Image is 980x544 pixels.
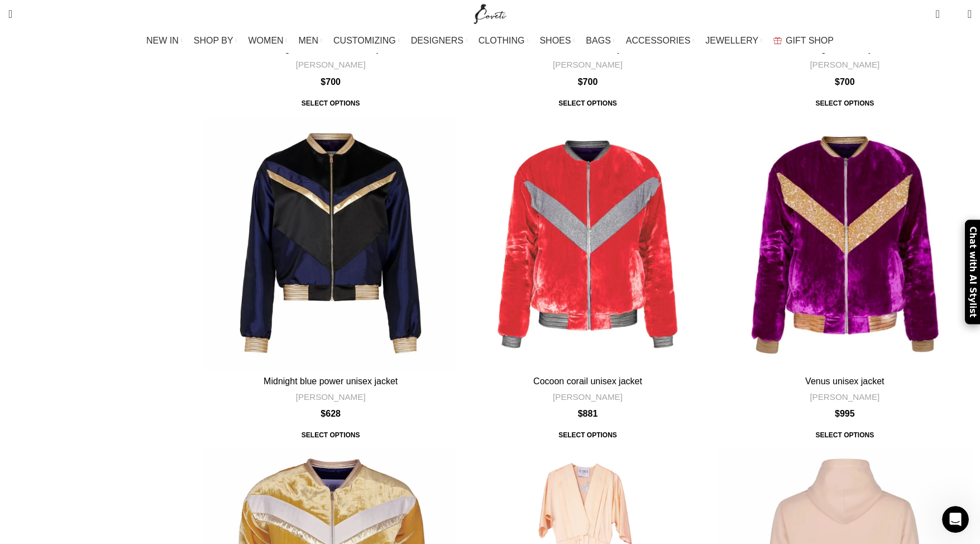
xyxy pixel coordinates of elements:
span: $ [578,409,583,418]
span: CUSTOMIZING [333,35,396,46]
span: Select options [294,93,368,113]
span: ACCESSORIES [626,35,691,46]
span: Select options [807,93,882,113]
span: SHOP BY [194,35,233,46]
span: $ [835,409,840,418]
a: GIFT SHOP [773,30,834,52]
a: CUSTOMIZING [333,30,400,52]
span: NEW IN [146,35,179,46]
a: JEWELLERY [705,30,762,52]
a: WOMEN [248,30,288,52]
a: Select options for “First light bomber jacket” [807,93,882,113]
bdi: 700 [835,77,855,87]
span: $ [321,77,326,87]
a: [PERSON_NAME] [553,391,623,403]
bdi: 700 [578,77,598,87]
bdi: 700 [321,77,341,87]
a: 0 [930,3,945,25]
a: CLOTHING [479,30,529,52]
span: Select options [807,426,882,446]
a: Venus unisex jacket [805,376,884,386]
a: NEW IN [146,30,183,52]
div: Main navigation [3,30,977,52]
a: Midnight blue power unisex jacket [204,117,457,370]
a: ACCESSORIES [626,30,695,52]
span: MEN [299,35,319,46]
span: $ [578,77,583,87]
a: Select options for “Divine white bomber jacket” [551,93,625,113]
a: Select options for “Venus unisex jacket” [807,426,882,446]
bdi: 995 [835,409,855,418]
a: Search [3,3,18,25]
a: [PERSON_NAME] [810,59,879,70]
span: GIFT SHOP [786,35,834,46]
a: Cocoon corail unisex jacket [533,376,642,386]
span: BAGS [586,35,610,46]
img: GiftBag [773,37,782,44]
span: WOMEN [248,35,284,46]
a: Cocoon corail unisex jacket [461,117,714,370]
span: DESIGNERS [411,35,463,46]
span: Select options [551,93,625,113]
a: [PERSON_NAME] [553,59,623,70]
span: $ [835,77,840,87]
span: CLOTHING [479,35,525,46]
a: Select options for “Cocoon corail unisex jacket” [551,426,625,446]
a: [PERSON_NAME] [810,391,879,403]
span: Select options [551,426,625,446]
bdi: 881 [578,409,598,418]
iframe: Intercom live chat [942,506,969,533]
span: SHOES [539,35,571,46]
bdi: 628 [321,409,341,418]
a: Site logo [471,8,509,18]
span: 0 [936,6,945,14]
a: Midnight blue power unisex jacket [264,376,398,386]
a: Select options for “First light blue marin bomber jacket” [294,93,368,113]
a: [PERSON_NAME] [296,59,366,70]
span: 0 [950,11,959,20]
a: DESIGNERS [411,30,467,52]
span: Select options [294,426,368,446]
a: BAGS [586,30,614,52]
a: MEN [299,30,322,52]
a: Venus unisex jacket [718,117,972,370]
a: SHOES [539,30,575,52]
div: My Wishlist [948,3,959,25]
a: Select options for “Midnight blue power unisex jacket” [294,426,368,446]
a: SHOP BY [194,30,237,52]
a: [PERSON_NAME] [296,391,366,403]
span: $ [321,409,326,418]
span: JEWELLERY [705,35,758,46]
